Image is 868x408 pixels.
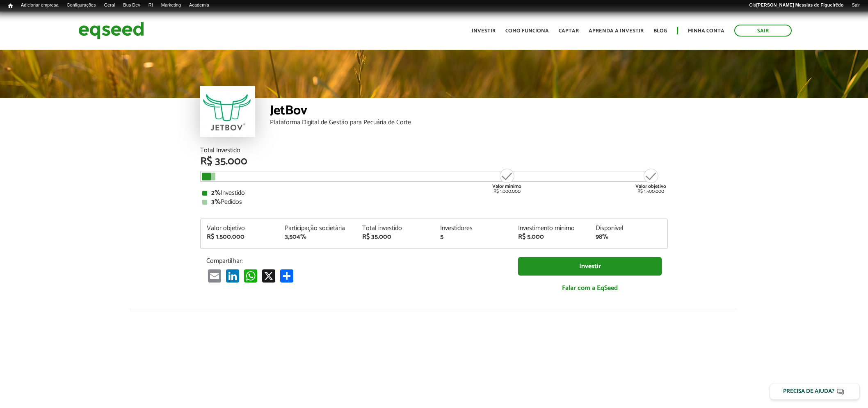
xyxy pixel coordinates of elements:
a: Captar [559,28,579,34]
a: Falar com a EqSeed [518,280,662,296]
div: Total investido [362,225,428,232]
div: JetBov [270,104,668,119]
div: Valor objetivo [207,225,272,232]
a: Início [4,2,17,10]
div: R$ 1.500.000 [207,234,272,240]
a: X [260,269,277,283]
div: Plataforma Digital de Gestão para Pecuária de Corte [270,119,668,126]
div: Pedidos [202,199,666,205]
a: Sair [734,25,792,36]
div: R$ 1.500.000 [635,168,666,194]
a: Geral [100,2,119,9]
div: Investidores [440,225,506,232]
a: Investir [472,28,496,34]
img: EqSeed [78,20,144,41]
div: R$ 5.000 [518,234,584,240]
strong: 3% [211,196,221,207]
div: R$ 1.000.000 [491,168,522,194]
a: WhatsApp [242,269,259,283]
p: Compartilhar: [206,257,506,265]
a: Adicionar empresa [17,2,63,9]
div: Investimento mínimo [518,225,584,232]
strong: Valor objetivo [635,182,666,190]
div: R$ 35.000 [362,234,428,240]
a: Marketing [157,2,185,9]
a: LinkedIn [224,269,241,283]
span: Início [8,3,13,9]
div: Investido [202,190,666,196]
a: Email [206,269,223,283]
strong: 2% [211,187,221,198]
a: Minha conta [688,28,724,34]
a: Investir [518,257,662,276]
div: Disponível [596,225,661,232]
a: Configurações [63,2,100,9]
div: 5 [440,234,506,240]
div: Total Investido [200,147,668,154]
div: 98% [596,234,661,240]
strong: Valor mínimo [492,182,521,190]
div: R$ 35.000 [200,156,668,167]
a: Como funciona [505,28,549,34]
a: Olá[PERSON_NAME] Messias de Figueirêdo [745,2,847,9]
a: Aprenda a investir [589,28,644,34]
div: 3,504% [285,234,350,240]
a: Bus Dev [119,2,144,9]
a: RI [144,2,157,9]
a: Academia [185,2,213,9]
a: Compartilhar [279,269,295,283]
strong: [PERSON_NAME] Messias de Figueirêdo [756,2,843,7]
a: Blog [653,28,667,34]
div: Participação societária [285,225,350,232]
a: Sair [847,2,864,9]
